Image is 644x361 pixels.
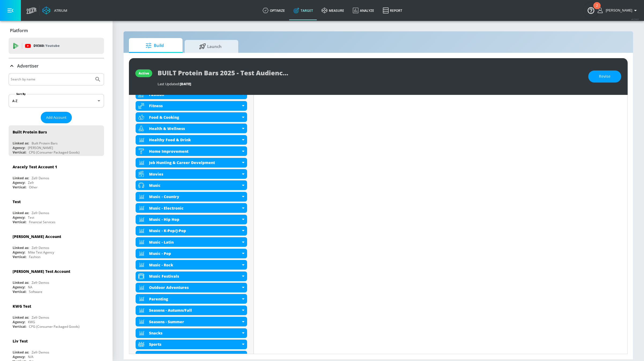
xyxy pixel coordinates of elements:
div: [PERSON_NAME] AccountLinked as:Zefr DemosAgency:Mike Test AgencyVertical:Fashion [9,230,104,260]
div: CPG (Consumer Packaged Goods) [29,324,80,329]
a: Atrium [42,6,67,14]
div: Zefr [28,180,34,185]
button: Revise [588,70,621,83]
span: login as: shannon.belforti@zefr.com [604,9,632,12]
div: Sports [136,340,247,349]
div: Liv Test [13,338,28,344]
div: Vertical: [13,324,26,329]
div: Fashion [29,255,40,259]
div: Music - Hip Hop [136,215,247,224]
div: Zefr Demos [32,176,49,180]
div: Fitness [136,101,247,111]
a: measure [317,1,348,20]
div: Outdoor Adventures [149,285,241,290]
div: Home Improvement [149,149,241,154]
div: Atrium [52,8,67,13]
div: Health & Wellness [149,126,241,131]
div: KWG [28,320,35,324]
div: [PERSON_NAME] Test AccountLinked as:Zefr DemosAgency:NAVertical:Software [9,265,104,295]
span: Build [134,39,175,52]
div: Music - Electronic [149,206,241,211]
div: Seasons - Autumn/Fall [149,308,241,313]
div: Linked as: [13,211,29,215]
div: Mike Test Agency [28,250,54,255]
span: Add Account [46,114,66,121]
div: Zefr Demos [32,350,49,355]
div: Fitness [149,103,241,108]
div: Sports [149,342,241,347]
div: Music - Electronic [136,203,247,213]
div: Music - Latin [149,240,241,245]
div: Agency: [13,180,25,185]
div: Agency: [13,285,25,289]
div: Music Festivals [136,271,247,281]
div: Music - K-Pop/J-Pop [149,228,241,233]
div: Music Festivals [149,274,241,279]
div: Zefr Demos [32,280,49,285]
div: Agency: [13,146,25,150]
div: Vertical: [13,220,26,224]
div: Aracely Test Account 1Linked as:Zefr DemosAgency:ZefrVertical:Other [9,160,104,191]
div: Software [29,289,42,294]
div: Zefr Demos [32,245,49,250]
a: Report [378,1,407,20]
div: Vertical: [13,185,26,189]
div: Built Protein Bars [32,141,58,146]
div: N/A [28,355,33,359]
span: Launch [190,40,231,53]
div: Job Hunting & Career Develpment [136,158,247,168]
div: Linked as: [13,245,29,250]
a: Analyze [348,1,378,20]
div: Zefr Demos [32,315,49,320]
div: Linked as: [13,350,29,355]
div: Music - K-Pop/J-Pop [136,226,247,236]
div: Parenting [136,294,247,304]
div: Built Protein Bars [13,129,47,135]
div: Vertical: [13,255,26,259]
span: v 4.24.0 [631,18,639,21]
div: DV360: Youtube [9,38,104,54]
div: Snacks [136,328,247,338]
div: Food & Cooking [149,115,241,120]
div: Health & Wellness [136,124,247,133]
div: Linked as: [13,280,29,285]
div: Food & Cooking [136,112,247,122]
span: Revise [599,73,611,80]
div: Vertical: [13,150,26,155]
div: Other [29,185,38,189]
div: Financial Services [29,220,55,224]
div: Agency: [13,320,25,324]
input: Search by name [11,76,92,83]
div: Healthy Food & Drink [149,137,241,142]
div: Music - Pop [149,251,241,256]
div: Built Protein BarsLinked as:Built Protein BarsAgency:[PERSON_NAME]Vertical:CPG (Consumer Packaged... [9,125,104,156]
div: Home Improvement [136,146,247,156]
div: NA [28,285,32,289]
div: 2 [596,6,598,13]
div: KWG TestLinked as:Zefr DemosAgency:KWGVertical:CPG (Consumer Packaged Goods) [9,300,104,330]
div: Job Hunting & Career Develpment [149,160,241,165]
span: [DATE] [180,81,191,86]
div: Agency: [13,250,25,255]
div: [PERSON_NAME] [28,146,53,150]
div: TestLinked as:Zefr DemosAgency:TestVertical:Financial Services [9,195,104,226]
div: Linked as: [13,176,29,180]
div: Movies [136,169,247,179]
div: CPG (Consumer Packaged Goods) [29,150,80,155]
div: Aracely Test Account 1 [13,164,57,169]
div: Last Updated: [158,81,583,86]
div: A-Z [9,94,104,107]
a: Target [289,1,317,20]
div: [PERSON_NAME] Account [13,234,61,239]
div: Sports - Baseball [136,351,247,360]
div: KWG Test [13,304,31,309]
a: optimize [258,1,289,20]
div: Advertiser [9,58,104,73]
button: [PERSON_NAME] [598,7,639,14]
div: Linked as: [13,315,29,320]
div: Linked as: [13,141,29,146]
